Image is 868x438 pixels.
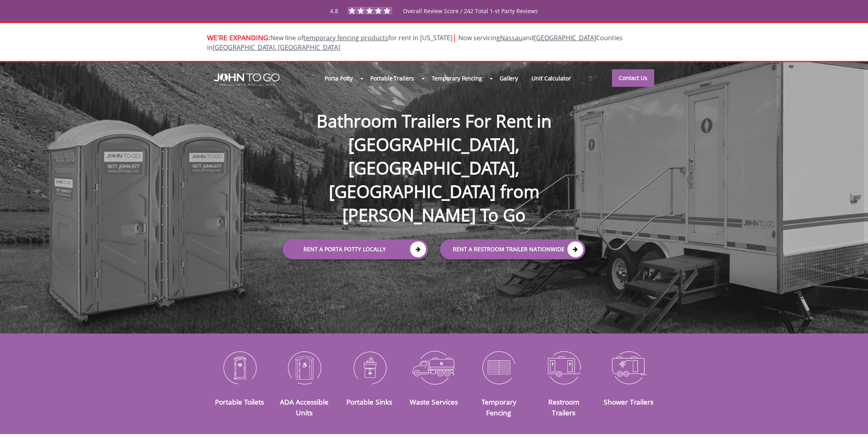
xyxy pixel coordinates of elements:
a: ADA Accessible Units [280,397,328,417]
a: Shower Trailers [604,397,653,407]
a: Waste Services [410,397,458,407]
a: Gallery [493,70,525,87]
a: Porta Potty [318,70,360,87]
a: Portable Sinks [346,397,392,407]
a: rent a RESTROOM TRAILER Nationwide [440,240,585,260]
span: New line of for rent in [US_STATE] [207,33,623,52]
a: temporary fencing products [303,33,388,42]
a: [GEOGRAPHIC_DATA] [534,33,596,42]
img: Restroom-Trailers-icon_N.png [537,347,590,388]
a: Unit Calculator [525,70,578,87]
span: 4.8 [330,7,338,15]
a: Restroom Trailers [548,397,579,417]
a: Temporary Fencing [425,70,489,87]
img: ADA-Accessible-Units-icon_N.png [278,347,331,388]
span: WE'RE EXPANDING: [207,33,270,42]
img: JOHN to go [214,73,280,86]
a: Contact Us [612,69,654,87]
img: Portable-Toilets-icon_N.png [213,347,266,388]
a: Rent a Porta Potty Locally [283,240,428,260]
a: Temporary Fencing [481,397,516,417]
span: | [452,32,457,43]
img: Shower-Trailers-icon_N.png [602,347,655,388]
img: Temporary-Fencing-cion_N.png [472,347,525,388]
span: Overall Review Score / 242 Total 1-st Party Reviews [403,7,538,31]
img: Portable-Sinks-icon_N.png [343,347,396,388]
a: Nassau [500,33,522,42]
h1: Bathroom Trailers For Rent in [GEOGRAPHIC_DATA], [GEOGRAPHIC_DATA], [GEOGRAPHIC_DATA] from [PERSO... [275,84,593,227]
img: Waste-Services-icon_N.png [408,347,461,388]
a: Portable Trailers [364,70,420,87]
a: Portable Toilets [215,397,264,407]
a: [GEOGRAPHIC_DATA], [GEOGRAPHIC_DATA] [213,43,340,52]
